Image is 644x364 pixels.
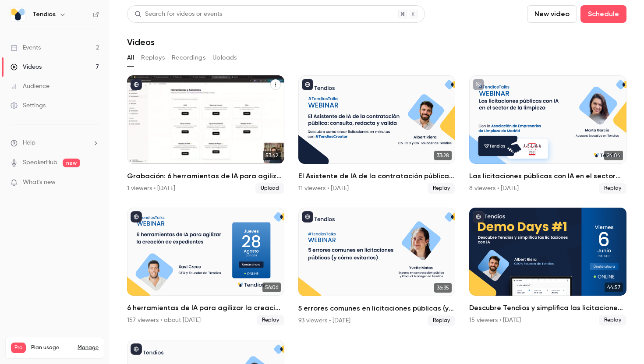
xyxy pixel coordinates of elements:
div: 15 viewers • [DATE] [469,316,521,325]
button: published [131,79,142,90]
span: What's new [23,178,56,187]
span: new [63,159,80,167]
div: Search for videos or events [134,10,222,19]
li: Descubre Tendios y simplifica las licitaciones con IA [469,208,626,326]
a: 36:355 errores comunes en licitaciones públicas (y cómo evitarlos)93 viewers • [DATE]Replay [298,208,456,326]
button: published [473,211,484,223]
div: 93 viewers • [DATE] [298,316,350,325]
div: Audience [11,82,50,91]
div: 11 viewers • [DATE] [298,184,349,193]
span: Help [23,138,35,148]
span: Pro [11,343,26,353]
span: 33:28 [434,151,452,160]
a: 44:57Descubre Tendios y simplifica las licitaciones con IA15 viewers • [DATE]Replay [469,208,626,326]
li: Las licitaciones públicas con IA en el sector de la limpieza [469,75,626,194]
div: Settings [11,101,46,110]
h2: Descubre Tendios y simplifica las licitaciones con IA [469,303,626,313]
a: 33:28El Asistente de IA de la contratación pública: consulta, redacta y valida.11 viewers • [DATE... [298,75,456,194]
li: 6 herramientas de IA para agilizar la creación de expedientes [127,208,284,326]
span: 24:04 [604,151,623,160]
button: Uploads [212,51,237,65]
button: All [127,51,134,65]
span: Replay [428,183,455,194]
button: Schedule [580,5,626,23]
button: published [131,343,142,355]
h2: El Asistente de IA de la contratación pública: consulta, redacta y valida. [298,171,456,181]
div: Events [11,43,41,52]
button: unpublished [473,79,484,90]
img: Tendios [11,7,25,21]
span: 56:06 [262,283,281,292]
button: Replays [141,51,165,65]
section: Videos [127,5,626,359]
span: Plan usage [31,344,72,351]
a: 56:066 herramientas de IA para agilizar la creación de expedientes157 viewers • about [DATE]Replay [127,208,284,326]
h6: Tendios [32,10,56,19]
button: published [302,211,313,223]
h2: Las licitaciones públicas con IA en el sector de la limpieza [469,171,626,181]
a: 53:42Grabación: 6 herramientas de IA para agilizar la creación de expedientes1 viewers • [DATE]Up... [127,75,284,194]
span: 36:35 [434,283,452,293]
button: New video [527,5,577,23]
button: published [131,211,142,223]
h2: Grabación: 6 herramientas de IA para agilizar la creación de expedientes [127,171,284,181]
a: SpeakerHub [23,158,57,167]
h2: 5 errores comunes en licitaciones públicas (y cómo evitarlos) [298,303,456,314]
a: Manage [78,344,99,351]
iframe: Noticeable Trigger [88,179,99,187]
li: Grabación: 6 herramientas de IA para agilizar la creación de expedientes [127,75,284,194]
h1: Videos [127,37,155,47]
a: 24:04Las licitaciones públicas con IA en el sector de la limpieza8 viewers • [DATE]Replay [469,75,626,194]
span: Replay [428,315,455,326]
button: Recordings [172,51,205,65]
div: 157 viewers • about [DATE] [127,316,201,325]
div: Videos [11,63,42,71]
div: 8 viewers • [DATE] [469,184,519,193]
li: El Asistente de IA de la contratación pública: consulta, redacta y valida. [298,75,456,194]
span: 53:42 [263,151,281,160]
span: Replay [599,315,626,325]
li: 5 errores comunes en licitaciones públicas (y cómo evitarlos) [298,208,456,326]
div: 1 viewers • [DATE] [127,184,175,193]
span: Replay [257,315,284,325]
h2: 6 herramientas de IA para agilizar la creación de expedientes [127,303,284,313]
span: Replay [599,183,626,194]
li: help-dropdown-opener [11,138,99,148]
button: published [302,79,313,90]
span: Upload [255,183,284,194]
span: 44:57 [605,283,623,292]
